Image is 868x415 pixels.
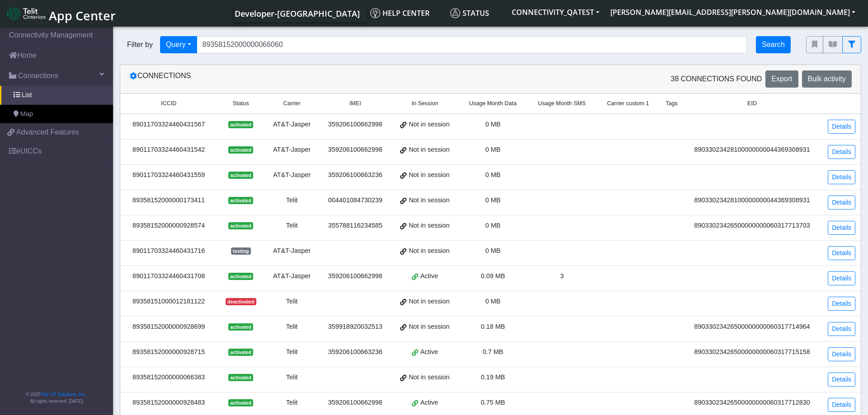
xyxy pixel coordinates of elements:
[283,99,300,108] span: Carrier
[420,398,438,408] span: Active
[126,373,212,382] div: 89358152000000066383
[828,196,855,210] a: Details
[20,109,33,119] span: Map
[325,196,386,205] div: 004401084730239
[828,347,855,361] a: Details
[828,398,855,412] a: Details
[450,8,489,18] span: Status
[665,99,678,108] span: Tags
[228,197,253,204] span: activated
[420,271,438,281] span: Active
[828,297,855,311] a: Details
[670,74,762,84] span: 38 Connections found
[607,99,649,108] span: Carrier custom 1
[828,170,855,184] a: Details
[325,145,386,155] div: 359206100662998
[235,8,360,19] span: Developer-[GEOGRAPHIC_DATA]
[228,172,253,179] span: activated
[409,373,449,382] span: Not in session
[808,75,846,83] span: Bulk activity
[325,170,386,180] div: 359206100663236
[771,75,792,83] span: Export
[126,398,212,408] div: 89358152000000928483
[481,373,505,381] span: 0.19 MB
[325,398,386,408] div: 359206100662998
[270,398,314,408] div: Telit
[18,70,58,81] span: Connections
[450,8,460,18] img: status.svg
[270,170,314,180] div: AT&T-Jasper
[270,120,314,130] div: AT&T-Jasper
[270,221,314,231] div: Telit
[325,221,386,231] div: 355788116234585
[689,347,815,357] div: 89033023426500000000060317715158
[485,171,500,178] span: 0 MB
[411,99,438,108] span: In Session
[409,196,449,205] span: Not in session
[126,271,212,281] div: 89011703324460431708
[22,90,32,100] span: List
[605,4,861,20] button: [PERSON_NAME][EMAIL_ADDRESS][PERSON_NAME][DOMAIN_NAME]
[126,145,212,155] div: 89011703324460431542
[325,322,386,332] div: 359918920032513
[533,271,591,281] div: 3
[756,36,791,53] button: Search
[828,373,855,387] a: Details
[120,39,160,50] span: Filter by
[126,246,212,256] div: 89011703324460431716
[485,121,500,128] span: 0 MB
[228,121,253,128] span: activated
[802,70,852,88] button: Bulk activity
[370,8,380,18] img: knowledge.svg
[325,120,386,130] div: 359206100662998
[270,297,314,307] div: Telit
[233,99,249,108] span: Status
[231,247,251,255] span: testing
[228,146,253,154] span: activated
[370,8,429,18] span: Help center
[481,272,505,280] span: 0.09 MB
[481,323,505,330] span: 0.18 MB
[228,349,253,356] span: activated
[161,99,176,108] span: ICCID
[270,145,314,155] div: AT&T-Jasper
[828,246,855,260] a: Details
[228,399,253,406] span: activated
[228,374,253,381] span: activated
[485,298,500,305] span: 0 MB
[41,392,86,397] a: Telit IoT Solutions, Inc.
[228,222,253,229] span: activated
[197,36,747,53] input: Search...
[270,373,314,382] div: Telit
[126,196,212,205] div: 89358152000000173411
[485,222,500,229] span: 0 MB
[485,247,500,254] span: 0 MB
[447,4,506,22] a: Status
[420,347,438,357] span: Active
[270,322,314,332] div: Telit
[747,99,757,108] span: EID
[126,120,212,130] div: 89011703324460431567
[349,99,361,108] span: IMEI
[828,221,855,235] a: Details
[828,322,855,336] a: Details
[828,271,855,285] a: Details
[325,347,386,357] div: 359206100663236
[409,221,449,231] span: Not in session
[126,221,212,231] div: 89358152000000928574
[160,36,197,53] button: Query
[538,99,586,108] span: Usage Month SMS
[16,127,79,138] span: Advanced Features
[123,70,491,88] div: Connections
[228,323,253,331] span: activated
[126,170,212,180] div: 89011703324460431559
[126,297,212,307] div: 89358151000012181122
[234,4,359,22] a: Your current platform instance
[469,99,517,108] span: Usage Month Data
[689,145,815,155] div: 89033023428100000000044369308931
[409,246,449,256] span: Not in session
[765,70,798,88] button: Export
[270,347,314,357] div: Telit
[226,298,256,305] span: deactivated
[49,7,116,24] span: App Center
